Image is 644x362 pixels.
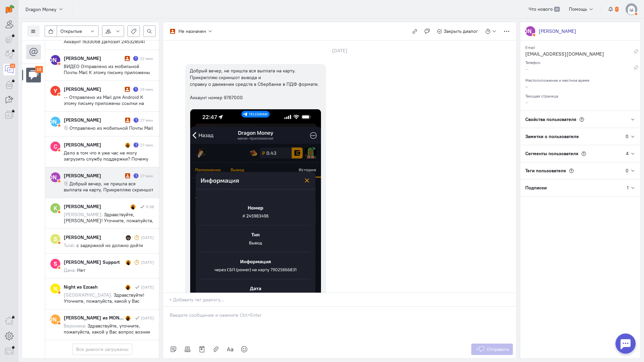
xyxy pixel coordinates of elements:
div: [PERSON_NAME] [64,141,123,148]
img: default-v4.png [626,3,637,15]
div: [DATE] [141,259,154,265]
div: [PERSON_NAME] [539,28,576,35]
div: [EMAIL_ADDRESS][DOMAIN_NAME] [525,51,634,59]
div: 18 [35,66,43,73]
span: Отправлено из мобильной Почты Mail [69,125,153,131]
div: Есть неотвеченное сообщение пользователя [133,173,139,178]
text: K [54,204,57,212]
span: Что нового [529,6,553,12]
span: Здравствуйте, [PERSON_NAME]! Уточните, пожалуйста, с кем ранее вы вели диалог? [64,212,153,230]
div: Есть неотвеченное сообщение пользователя [133,142,139,147]
div: [DATE] [141,315,154,321]
text: [PERSON_NAME] [33,174,77,181]
img: Вероника [125,285,130,290]
div: [PERSON_NAME] [64,203,129,210]
img: Виктория [130,204,136,209]
span: – [525,83,528,89]
span: -- Отправлено из Mail для Android К этому письму приложены ссылки на следующие файлы: 1. Screenre... [64,94,154,136]
div: [PERSON_NAME] [64,86,123,93]
div: [PERSON_NAME] [64,234,124,241]
div: 0 [626,133,629,140]
i: Диалог не разобран [125,118,130,123]
div: 27 мин. [140,173,154,179]
i: Диалог был отложен и он напомнил о себе [134,235,139,240]
button: 1 [604,3,622,15]
text: [PERSON_NAME] [508,27,552,35]
span: Теги пользователя [525,168,566,174]
div: Подписки [520,179,627,196]
span: Отправить [487,346,509,352]
i: Диалог не разобран [125,87,130,92]
small: Email [525,43,535,50]
a: Что нового 39 [525,3,563,15]
button: Все диалоги загружены [72,344,132,355]
div: 0 [626,167,629,174]
span: с задержкой но должно дойти [76,242,143,248]
a: 18 [3,64,15,75]
span: Здравствуйте! Уточните, пожалуйста, какой у Вас вопрос касательно нашего проекта? [64,292,144,310]
div: [DATE] [325,46,355,55]
div: Местоположение и местное время [525,76,635,83]
span: Tural: [64,242,75,248]
button: Отправить [471,344,513,355]
text: [PERSON_NAME] [33,316,77,323]
div: 18 [10,64,15,68]
div: Добрый вечер, не пришла вся выплата на карту. Прикрепляю скриншот вывода и справку о движении сре... [190,67,321,101]
span: Нет [77,267,85,273]
span: ВИДЕО Отправлено из мобильной Почты Mail К этому письму приложены ссылки на следующие файлы: 1. v... [64,63,150,106]
div: Текущая страница [525,92,635,99]
img: carrot-quest.svg [6,5,14,13]
div: Есть неотвеченное сообщение пользователя [133,56,138,61]
div: – [525,66,634,74]
text: У [54,87,57,94]
div: 22 мин. [140,56,154,61]
span: Закрыть диалог [444,28,478,34]
text: [PERSON_NAME] [33,56,77,63]
div: Есть неотвеченное сообщение пользователя [133,87,138,92]
div: [PERSON_NAME] [64,172,123,179]
div: Night из Ezcash [64,284,124,290]
text: S [54,260,57,267]
img: Tural [126,235,131,240]
div: Есть неотвеченное сообщение пользователя [133,118,139,123]
div: 1 [627,184,629,191]
div: [PERSON_NAME] Support [64,259,124,265]
text: С [54,143,57,150]
div: [DATE] [141,235,154,240]
button: Закрыть диалог [433,25,482,37]
div: 9:38 [146,204,154,209]
i: Диалог не разобран [125,56,130,61]
text: N [53,285,57,292]
span: 1 [615,7,619,12]
span: Сегменты пользователя [525,150,578,157]
span: – [525,99,528,105]
div: [PERSON_NAME] [64,117,123,123]
div: Заметки о пользователе [520,128,626,145]
span: Свойства пользователя [525,116,576,122]
span: Дана: [64,267,76,273]
span: Добрый вечер, не пришла вся выплата на карту. Прикрепляю скриншот вывода и справку о движении сре... [64,181,153,211]
button: Открытые [57,25,99,37]
i: Диалог был отложен и он напомнил о себе [134,260,139,265]
div: 23 мин. [140,86,154,92]
div: [DATE] [141,284,154,290]
i: Диалог не разобран [125,173,130,178]
span: Вероника: [64,323,86,329]
span: Открытые [60,28,82,35]
i: Сообщение отправлено [134,285,139,290]
small: Телефон [525,58,540,65]
button: Не назначен [166,25,216,37]
div: 27 мин. [140,117,154,123]
img: Вероника [125,316,130,321]
img: Адриана [125,143,130,148]
span: Dragon Money [25,6,56,13]
i: Сообщение отправлено [139,204,144,209]
span: 39 [554,7,560,12]
button: Помощь [565,3,598,15]
span: Помощь [569,6,587,12]
div: 4 [626,150,629,157]
text: S [54,235,57,242]
div: [PERSON_NAME] из MONEY-X [64,314,124,321]
i: Сообщение отправлено [134,315,139,320]
span: Здравствуйте, уточните, пожалуйста, какой у Вас вопрос возник по нашему проекту? [64,323,150,341]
